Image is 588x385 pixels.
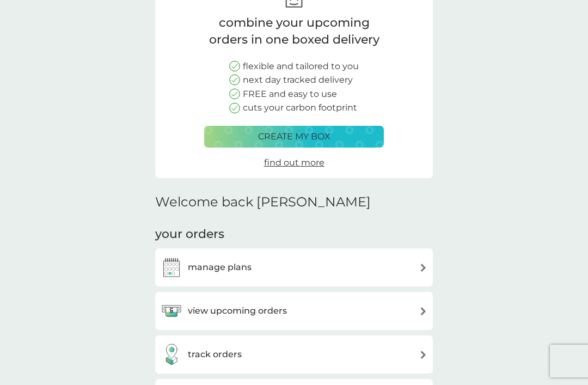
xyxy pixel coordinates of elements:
p: create my box [258,130,330,144]
span: find out more [264,157,324,168]
h3: track orders [188,347,242,362]
img: arrow right [419,307,427,315]
h3: view upcoming orders [188,304,287,318]
h3: manage plans [188,260,252,274]
a: find out more [264,156,324,170]
p: FREE and easy to use [243,87,337,101]
p: cuts your carbon footprint [243,101,357,115]
h3: your orders [155,226,224,243]
img: arrow right [419,264,427,272]
p: combine your upcoming orders in one boxed delivery [204,15,384,48]
h2: Welcome back [PERSON_NAME] [155,194,371,210]
p: next day tracked delivery [243,73,353,87]
button: create my box [204,126,384,148]
img: arrow right [419,351,427,359]
p: flexible and tailored to you [243,59,359,74]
